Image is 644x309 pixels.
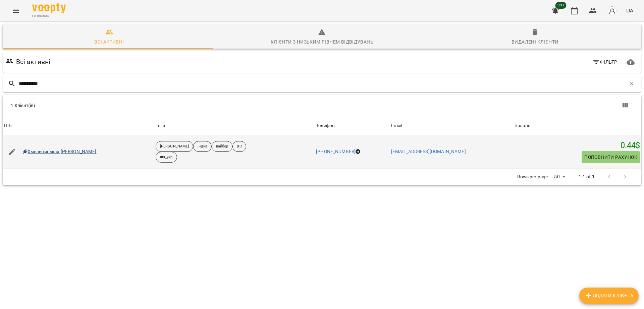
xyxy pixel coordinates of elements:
[515,122,640,130] span: Баланс
[156,141,193,152] div: [PERSON_NAME]
[160,154,173,160] p: шч_укр
[32,14,66,18] span: For Business
[551,172,568,182] div: 50
[626,7,633,14] span: UA
[617,98,633,114] button: Показати колонки
[584,153,637,161] span: Поповнити рахунок
[391,149,466,154] a: [EMAIL_ADDRESS][DOMAIN_NAME]
[607,6,617,15] img: avatar_s.png
[391,122,402,130] div: Sort
[8,3,24,19] button: Menu
[11,102,326,109] div: 1 Клієнт(ів)
[592,58,618,66] span: Фільтр
[271,38,373,46] div: Клієнти з низьким рівнем відвідувань
[160,144,189,149] p: [PERSON_NAME]
[156,122,313,130] div: Теги
[4,122,12,130] div: ПІБ
[517,174,549,180] p: Rows per page:
[94,38,124,46] div: Всі активні
[316,122,335,130] div: Sort
[391,122,402,130] div: Email
[212,141,233,152] div: вайбер
[316,122,388,130] span: Телефон
[16,57,51,67] h6: Всі активні
[23,148,97,155] a: Хмельницькая [PERSON_NAME]
[232,141,246,152] div: ВС
[32,3,66,13] img: Voopty Logo
[198,144,207,149] p: індив
[4,122,12,130] div: Sort
[590,56,620,68] button: Фільтр
[216,144,228,149] p: вайбер
[237,144,241,149] p: ВС
[515,140,640,151] h5: 0.44 $
[555,2,567,9] span: 99+
[316,122,335,130] div: Телефон
[515,122,530,130] div: Баланс
[193,141,212,152] div: індив
[579,174,595,180] p: 1-1 of 1
[515,122,530,130] div: Sort
[512,38,558,46] div: Видалені клієнти
[4,122,153,130] span: ПІБ
[624,4,636,17] button: UA
[3,95,641,116] div: Table Toolbar
[582,151,640,163] button: Поповнити рахунок
[316,149,356,154] a: [PHONE_NUMBER]
[156,152,177,163] div: шч_укр
[391,122,512,130] span: Email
